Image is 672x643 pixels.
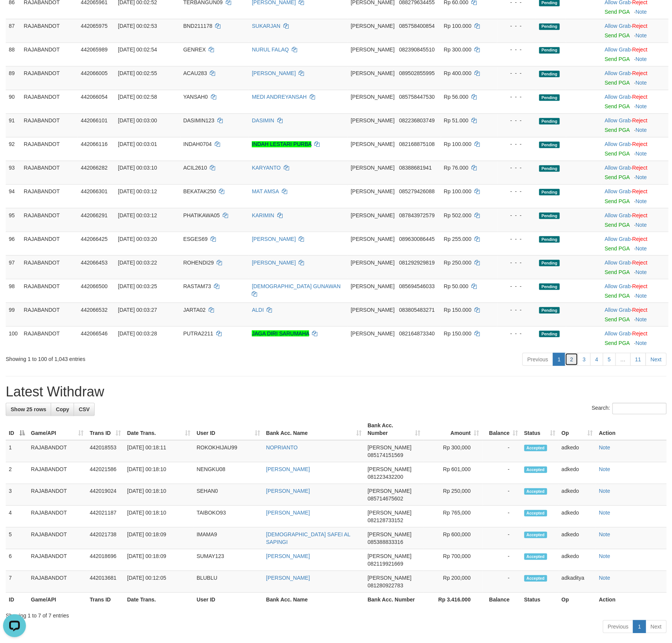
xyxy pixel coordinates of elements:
a: Note [635,32,647,38]
td: · [601,160,668,184]
span: INDAH0704 [183,141,212,147]
a: Allow Grab [604,141,630,147]
a: Reject [632,23,647,29]
td: RAJABANDOT [21,184,77,208]
span: · [604,259,632,265]
a: NURUL FALAQ [252,47,289,53]
td: · [601,113,668,137]
td: RAJABANDOT [21,90,77,113]
th: Balance: activate to sort column ascending [482,418,521,440]
span: · [604,306,632,313]
span: [DATE] 00:03:22 [118,259,157,265]
button: Open LiveChat chat widget [3,3,26,26]
td: 100 [6,326,21,350]
a: Allow Grab [604,23,630,29]
td: · [601,19,668,42]
a: Note [599,509,610,515]
a: Copy [51,402,74,415]
a: 5 [603,353,616,366]
span: · [604,47,632,53]
a: MEDI ANDREYANSAH [252,94,307,100]
span: [DATE] 00:03:28 [118,330,157,336]
a: Allow Grab [604,212,630,218]
a: Note [635,9,647,15]
a: Reject [632,306,647,313]
td: 92 [6,137,21,160]
a: Send PGA [604,340,629,346]
span: [PERSON_NAME] [350,165,394,171]
td: RAJABANDOT [21,66,77,90]
span: Rp 100.000 [444,188,471,194]
a: Reject [632,70,647,76]
span: Copy 082390845510 to clipboard [399,47,434,53]
a: 4 [590,353,603,366]
td: RAJABANDOT [21,42,77,66]
td: 93 [6,160,21,184]
div: - - - [500,329,533,337]
div: - - - [500,22,533,30]
a: Allow Grab [604,330,630,336]
span: Pending [539,141,559,148]
a: Note [635,221,647,228]
span: Rp 150.000 [444,330,471,336]
span: Copy 08388681941 to clipboard [399,165,432,171]
a: Note [599,553,610,559]
span: [DATE] 00:03:25 [118,283,157,289]
span: [DATE] 00:03:20 [118,236,157,242]
a: Send PGA [604,316,629,322]
a: [DEMOGRAPHIC_DATA] SAFEI AL SAPINGI [266,531,350,545]
span: 442066500 [81,283,108,289]
a: Previous [522,353,553,366]
span: Copy 083805483271 to clipboard [399,306,434,313]
span: Copy 085758447530 to clipboard [399,94,434,100]
a: Note [635,127,647,133]
a: Note [599,531,610,537]
span: 442066005 [81,70,108,76]
span: Copy 085279426088 to clipboard [399,188,434,194]
a: JAGA DIRI SARUMAHA [252,330,309,336]
span: Rp 255.000 [444,236,471,242]
span: [PERSON_NAME] [350,117,394,123]
th: ID: activate to sort column descending [6,418,28,440]
a: 3 [577,353,590,366]
a: Send PGA [604,245,629,251]
a: Allow Grab [604,306,630,313]
span: ESGES69 [183,236,207,242]
span: Show 25 rows [11,406,46,412]
span: Pending [539,71,559,77]
span: Pending [539,307,559,313]
span: ACAU283 [183,70,207,76]
a: Note [635,292,647,298]
td: · [601,184,668,208]
a: Note [599,466,610,472]
a: Allow Grab [604,283,630,289]
th: User ID: activate to sort column ascending [193,418,263,440]
span: Rp 150.000 [444,306,471,313]
td: RAJABANDOT [21,208,77,231]
td: · [601,42,668,66]
a: Note [635,340,647,346]
a: Send PGA [604,9,629,15]
a: Send PGA [604,269,629,275]
th: Bank Acc. Number: activate to sort column ascending [364,418,423,440]
span: [DATE] 00:02:53 [118,23,157,29]
span: 442066291 [81,212,108,218]
span: · [604,165,632,171]
span: Rp 250.000 [444,259,471,265]
a: Reject [632,259,647,265]
a: Allow Grab [604,117,630,123]
td: RAJABANDOT [21,19,77,42]
span: Rp 400.000 [444,70,471,76]
td: · [601,279,668,302]
span: GENREX [183,47,206,53]
td: RAJABANDOT [21,255,77,279]
span: [DATE] 00:02:58 [118,94,157,100]
span: Pending [539,283,559,290]
span: [PERSON_NAME] [350,259,394,265]
a: Send PGA [604,292,629,298]
div: - - - [500,117,533,124]
a: Send PGA [604,56,629,62]
a: [PERSON_NAME] [266,509,310,515]
span: Rp 502.000 [444,212,471,218]
span: · [604,236,632,242]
